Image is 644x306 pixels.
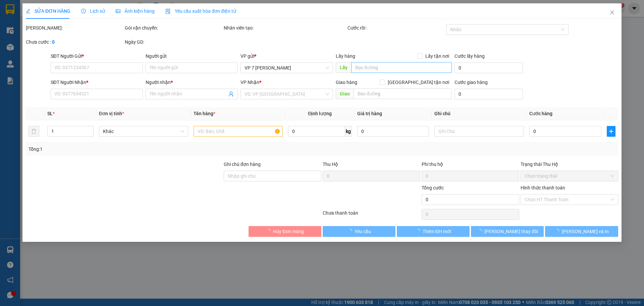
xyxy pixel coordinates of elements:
div: Chưa thanh toán [322,209,421,221]
input: VD: Bàn, Ghế [194,126,283,137]
span: [PERSON_NAME] và In [562,228,609,235]
div: SĐT Người Gửi [51,52,143,60]
label: Cước giao hàng [454,80,488,85]
th: Ghi chú [432,107,527,120]
input: Ghi chú đơn hàng [224,171,321,181]
span: user-add [229,91,234,97]
span: Khác [103,126,184,136]
div: Nhân viên tạo: [224,24,346,32]
span: Chọn trạng thái [525,171,614,181]
span: close [609,10,615,15]
button: Close [603,3,622,22]
span: Hủy Đơn Hàng [273,228,304,235]
div: Tổng: 1 [29,145,249,153]
span: Lịch sử [81,8,105,14]
div: SĐT Người Nhận [51,79,143,86]
span: Đơn vị tính [99,111,124,116]
button: [PERSON_NAME] và In [545,226,618,237]
span: SỬA ĐƠN HÀNG [26,8,70,14]
span: loading [347,229,355,233]
span: plus [607,129,615,134]
button: plus [607,126,615,137]
button: delete [29,126,39,137]
label: Hình thức thanh toán [521,185,565,190]
span: loading [477,229,484,233]
span: Lấy hàng [336,53,355,59]
span: Định lượng [308,111,332,116]
span: edit [26,9,31,13]
span: loading [266,229,273,233]
div: Trạng thái Thu Hộ [521,161,618,168]
span: Lấy tận nơi [423,52,452,60]
span: Ảnh kiện hàng [116,8,155,14]
span: Yêu cầu xuất hóa đơn điện tử [165,8,236,14]
button: Hủy Đơn Hàng [249,226,321,237]
span: [PERSON_NAME] thay đổi [484,228,538,235]
div: Ngày GD: [125,38,222,46]
input: Cước lấy hàng [454,62,523,73]
span: Tên hàng [194,111,215,116]
span: Cước hàng [529,111,552,116]
input: Dọc đường [354,88,452,99]
label: Cước lấy hàng [454,53,485,59]
input: Cước giao hàng [454,89,523,99]
span: Yêu cầu [355,228,371,235]
span: picture [116,9,120,13]
span: Tổng cước [422,185,444,190]
span: Giao hàng [336,80,357,85]
span: loading [554,229,562,233]
div: Phí thu hộ [422,161,519,171]
span: loading [415,229,423,233]
button: Yêu cầu [323,226,395,237]
div: Người gửi [146,52,238,60]
div: Gói vận chuyển: [125,24,222,32]
label: Ghi chú đơn hàng [224,162,261,167]
span: kg [345,126,352,137]
span: VP Nhận [241,80,260,85]
span: Thêm ĐH mới [423,228,451,235]
div: VP gửi [241,52,333,60]
div: Cước rồi : [347,24,445,32]
button: [PERSON_NAME] thay đổi [471,226,544,237]
span: [GEOGRAPHIC_DATA] tận nơi [385,79,452,86]
input: Dọc đường [351,62,452,73]
div: Chưa cước : [26,38,123,46]
div: Người nhận [146,79,238,86]
span: SL [47,111,53,116]
span: Lấy [336,62,351,73]
span: clock-circle [81,9,86,13]
div: [PERSON_NAME]: [26,24,123,32]
span: Giá trị hàng [357,111,382,116]
input: Ghi Chú [435,126,524,137]
b: 0 [52,39,55,45]
img: icon [165,9,171,14]
span: Thu Hộ [323,162,338,167]
button: Thêm ĐH mới [397,226,470,237]
span: Giao [336,88,354,99]
span: VP 7 Phạm Văn Đồng [245,63,329,73]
